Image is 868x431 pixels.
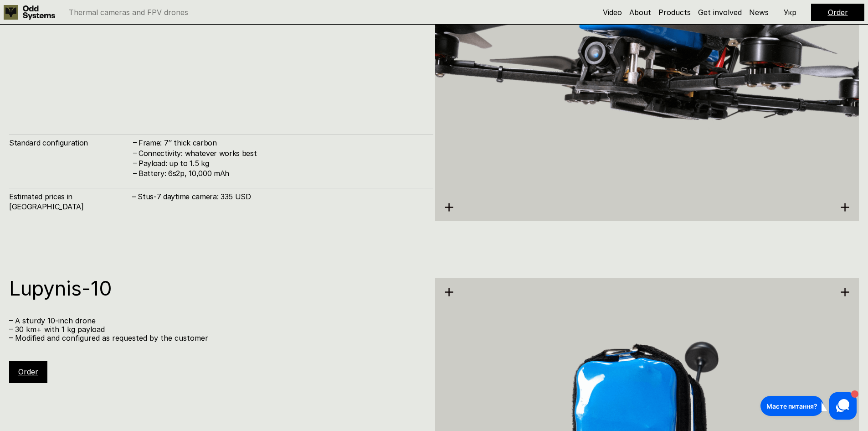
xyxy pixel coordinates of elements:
h4: – [133,137,137,147]
h4: Connectivity: whatever works best [139,148,424,158]
p: – A sturdy 10-inch drone [9,317,424,325]
p: Thermal cameras and FPV drones [69,9,188,16]
a: About [629,8,651,17]
h4: – [133,168,137,178]
h4: Standard configuration [9,138,132,148]
p: – Modified and configured as requested by the customer [9,334,424,343]
a: Video [603,8,622,17]
p: – 30 km+ with 1 kg payload [9,325,424,334]
h4: – Stus-7 daytime camera: 335 USD [132,192,424,202]
h4: – [133,148,137,158]
a: Order [18,367,38,376]
h4: Payload: up to 1.5 kg [139,158,424,168]
h4: Frame: 7’’ thick carbon [139,138,424,148]
p: Укр [784,9,796,16]
h4: – [133,158,137,168]
a: Get involved [698,8,742,17]
h1: Lupynis-10 [9,278,424,298]
a: Products [658,8,691,17]
h4: Estimated prices in [GEOGRAPHIC_DATA] [9,192,132,212]
iframe: HelpCrunch [758,390,859,422]
a: News [749,8,769,17]
h4: Battery: 6s2p, 10,000 mAh [139,168,424,178]
a: Order [828,8,848,17]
